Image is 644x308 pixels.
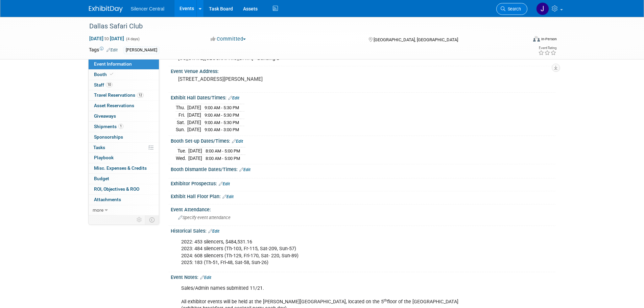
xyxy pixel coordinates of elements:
a: Edit [219,182,230,186]
a: Edit [208,229,219,234]
span: 9:00 AM - 5:30 PM [205,113,239,118]
a: Asset Reservations [89,101,159,111]
a: Travel Reservations12 [89,90,159,100]
span: Budget [94,176,109,181]
div: Event Rating [538,46,556,50]
div: Event Notes: [171,272,555,281]
div: Exhibitor Prospectus: [171,179,555,187]
span: Search [505,6,521,11]
td: Personalize Event Tab Strip [134,215,145,224]
img: ExhibitDay [89,6,123,13]
a: Edit [239,167,251,172]
div: In-Person [541,37,557,42]
div: Historical Sales: [171,226,555,235]
span: 1 [118,124,123,129]
a: Attachments [89,195,159,205]
span: to [103,36,110,41]
span: more [93,207,103,213]
span: [GEOGRAPHIC_DATA], [GEOGRAPHIC_DATA] [374,37,458,42]
a: Playbook [89,153,159,163]
span: Playbook [94,155,114,160]
a: Sponsorships [89,132,159,142]
td: Thu. [176,104,187,112]
span: Tasks [93,145,105,150]
a: Tasks [89,143,159,153]
span: Misc. Expenses & Credits [94,165,147,171]
div: Event Format [487,35,557,45]
span: 9:00 AM - 5:30 PM [205,105,239,110]
td: Sun. [176,126,187,133]
td: [DATE] [187,126,201,133]
a: Edit [222,194,234,199]
a: Edit [228,96,239,100]
div: Event Attendance: [171,205,555,213]
a: Edit [106,48,118,52]
div: Dallas Safari Club [87,20,517,32]
span: Attachments [94,197,121,202]
span: Silencer Central [131,6,165,11]
a: Staff10 [89,80,159,90]
span: (4 days) [125,37,140,41]
td: Toggle Event Tabs [145,215,159,224]
span: 9:00 AM - 5:30 PM [205,120,239,125]
div: 2022: 453 silencers, $484,531.16 2023: 484 silencers (Th-103, Fr-115, Sat-209, Sun-57) 2024: 608 ... [176,235,481,269]
span: ROI, Objectives & ROO [94,186,139,192]
td: [DATE] [188,155,202,162]
span: Giveaways [94,113,116,119]
a: Budget [89,174,159,184]
a: Search [496,3,527,15]
div: Event Venue Address: [171,66,555,75]
a: more [89,205,159,215]
img: Format-Inperson.png [533,36,540,42]
span: Booth [94,72,115,77]
i: Booth reservation complete [110,72,113,76]
span: 12 [137,93,144,98]
td: Fri. [176,112,187,119]
span: Travel Reservations [94,92,144,98]
td: [DATE] [188,147,202,155]
td: Tags [89,46,118,54]
pre: [STREET_ADDRESS][PERSON_NAME] [178,76,324,82]
span: Shipments [94,124,123,129]
a: Booth [89,70,159,80]
span: Asset Reservations [94,103,134,108]
td: Tue. [176,147,188,155]
button: Committed [208,35,248,43]
span: 8:00 AM - 5:00 PM [206,156,240,161]
td: [DATE] [187,119,201,126]
sup: th [384,298,387,303]
span: Staff [94,82,113,88]
div: Exhibit Hall Floor Plan: [171,191,555,200]
a: Edit [200,275,211,280]
span: Specify event attendance [178,215,231,220]
td: [DATE] [187,112,201,119]
a: Event Information [89,59,159,69]
span: 9:00 AM - 3:00 PM [205,127,239,132]
a: Misc. Expenses & Credits [89,163,159,173]
a: Shipments1 [89,122,159,132]
img: Jessica Crawford [536,2,549,15]
td: [DATE] [187,104,201,112]
span: 10 [106,82,113,87]
span: Sponsorships [94,134,123,140]
span: [DATE] [DATE] [89,35,124,42]
a: Edit [232,139,243,144]
a: Giveaways [89,111,159,121]
a: ROI, Objectives & ROO [89,184,159,194]
td: Wed. [176,155,188,162]
div: Exhibit Hall Dates/Times: [171,93,555,101]
td: Sat. [176,119,187,126]
div: Booth Dismantle Dates/Times: [171,164,555,173]
span: 8:00 AM - 5:00 PM [206,148,240,153]
div: [PERSON_NAME] [124,47,159,54]
span: Event Information [94,61,132,67]
div: Booth Set-up Dates/Times: [171,136,555,145]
